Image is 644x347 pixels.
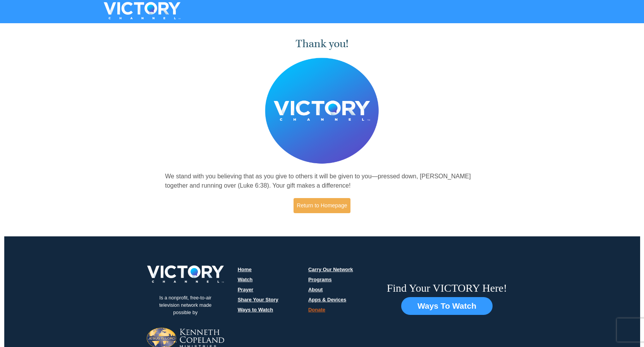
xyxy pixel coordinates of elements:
[94,2,191,19] img: VICTORYTHON - VICTORY Channel
[308,267,353,272] a: Carry Our Network
[165,172,479,190] p: We stand with you believing that as you give to others it will be given to you—pressed down, [PER...
[137,265,234,283] img: victory-logo.png
[265,58,379,164] img: Believer's Voice of Victory Network
[238,297,278,303] a: Share Your Story
[308,307,325,313] a: Donate
[308,297,346,303] a: Apps & Devices
[165,38,479,50] h1: Thank you!
[387,282,507,295] h6: Find Your VICTORY Here!
[238,267,252,272] a: Home
[238,307,273,313] a: Ways to Watch
[294,198,351,213] a: Return to Homepage
[308,277,332,282] a: Programs
[238,277,253,282] a: Watch
[308,287,323,292] a: About
[401,297,493,315] button: Ways To Watch
[238,287,253,292] a: Prayer
[147,289,224,322] p: Is a nonprofit, free-to-air television network made possible by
